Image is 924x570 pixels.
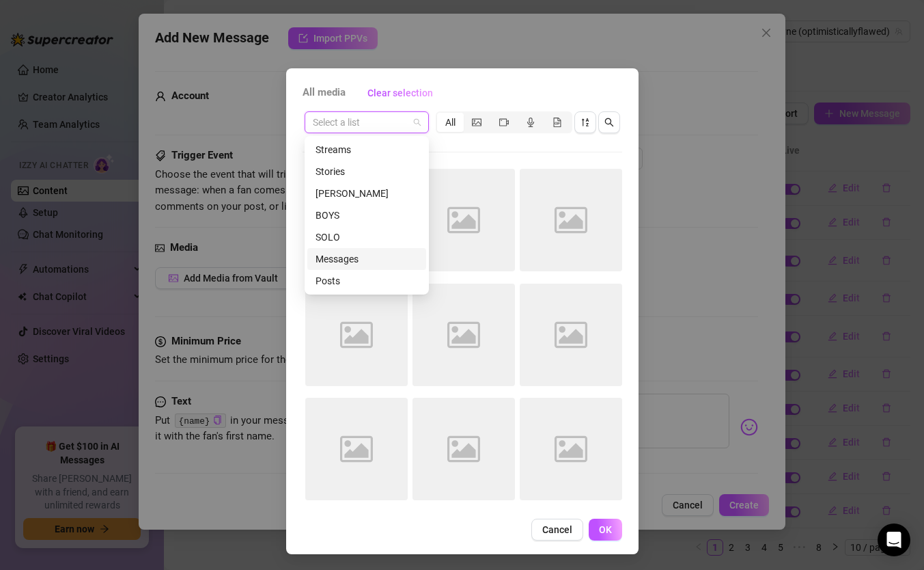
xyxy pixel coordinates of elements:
div: Streams [307,139,426,161]
span: sort-descending [580,118,590,127]
button: Clear selection [356,82,444,104]
div: [PERSON_NAME] [316,186,418,201]
span: file-gif [552,118,562,127]
div: BOYS [307,204,426,226]
button: OK [589,519,622,541]
div: Stories [316,164,418,179]
span: search [604,118,614,127]
button: sort-descending [574,111,596,133]
button: Cancel [531,519,583,541]
div: Open Intercom Messenger [878,524,910,556]
span: Clear selection [367,87,433,98]
div: BOYS [316,208,418,223]
span: Cancel [542,524,572,535]
div: SOLO [316,230,418,245]
div: Stories [307,161,426,182]
span: video-camera [499,118,509,127]
span: All media [303,85,346,101]
span: picture [472,118,481,127]
div: Posts [316,273,418,288]
span: OK [599,524,612,535]
div: SOLO [307,226,426,248]
span: audio [526,118,535,127]
div: Messages [307,248,426,270]
div: FELIX [307,182,426,204]
div: Streams [316,142,418,157]
div: Posts [307,270,426,292]
div: segmented control [436,111,572,133]
div: All [437,113,464,132]
div: Messages [316,252,418,267]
